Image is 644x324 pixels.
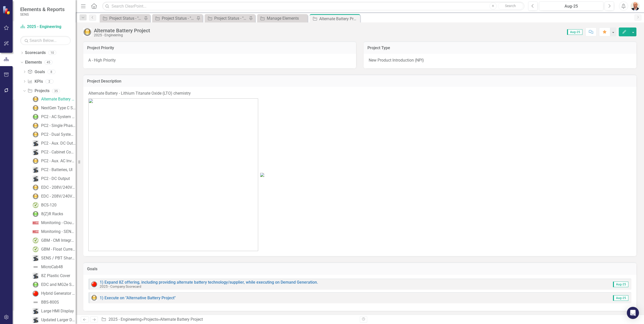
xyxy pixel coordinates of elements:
[47,70,56,74] div: 8
[153,15,195,21] a: Project Status - "B" Priorities
[41,238,76,243] div: GBM - CMI Integration
[41,150,76,154] div: PC2 - Cabinet Config., Stainless
[109,15,143,21] div: Project Status - "A" Priorities
[214,15,248,21] div: Project Status - "C" Priorities
[41,274,70,278] div: 8Z Plastic Cover
[100,295,176,300] a: 1) Execute on "Alternative Battery Project"
[3,6,11,15] img: ClearPoint Strategy
[33,317,39,323] img: Roadmap
[613,282,628,287] span: Aug-25
[94,33,150,37] div: 2025 - Engineering
[498,3,523,10] button: Search
[31,95,76,103] a: Alternate Battery Project
[41,203,57,207] div: BCS-120
[41,221,76,225] div: Monitoring - Cloud Enablement
[505,4,516,8] span: Search
[31,139,76,147] a: PC2 - Aux. DC Output
[31,298,59,306] a: BBS-800S
[258,15,306,21] a: Manage Elements
[33,114,39,120] img: Green: On Track
[48,51,56,55] div: 10
[87,46,352,50] h3: Project Priority
[41,318,76,322] div: Updated Larger Display / Accessory Board
[41,132,76,137] div: PC2 - Dual System / Redundancy, Thermal Mgmt., Insulated
[160,317,203,322] div: Alternate Battery Project
[28,79,43,85] a: KPIs
[52,89,60,93] div: 35
[20,6,65,12] span: Elements & Reports
[31,148,76,156] a: PC2 - Cabinet Config., Stainless
[31,183,76,192] a: EDC - 208V/240V 3-Ph, 500/1000VDC
[631,2,640,11] img: Don Nohavec
[31,236,76,245] a: GBM - CMI Integration
[31,210,63,218] a: 8(Z)R Racks
[41,106,76,110] div: NextGen Type C Sensor & 8Z w/ Battery Monitoring
[33,184,39,191] img: Yellow: At Risk/Needs Attention
[33,202,39,208] img: Completed
[109,317,142,322] a: 2025 - Engineering
[33,167,39,173] img: Roadmap
[41,291,76,296] div: Hybrid Generator Proof of Concept
[41,176,70,181] div: PC2 - DC Output
[541,3,602,9] div: Aug-25
[33,264,39,270] img: Not Defined
[31,281,76,289] a: EDC and MG2e Seismic
[41,282,76,287] div: EDC and MG2e Seismic
[33,308,39,314] img: Roadmap
[31,130,76,139] a: PC2 - Dual System / Redundancy, Thermal Mgmt., Insulated
[41,141,76,146] div: PC2 - Aux. DC Output
[41,256,76,260] div: SENS / PBT Shared Controller (SC5)
[31,192,76,200] a: EDC - 208V/240V 1-Ph, 24V/48/120VDC, 100A
[45,79,53,84] div: 2
[88,91,631,97] p: Alternate Battery - Lithium Titanate Oxide (LTO) chemistry
[41,168,72,172] div: PC2 - Batteries, UI
[33,193,39,199] img: Yellow: At Risk/Needs Attention
[319,16,359,22] div: Alternate Battery Project
[41,123,76,128] div: PC2 - Single Phase, MG2e
[33,211,39,217] img: Green: On Track
[25,60,42,65] a: Elements
[20,36,71,45] input: Search Below...
[369,58,424,63] span: New Product Introduction (NPI)
[539,2,603,11] button: Aug-25
[367,46,633,50] h3: Project Type
[206,15,248,21] a: Project Status - "C" Priorities
[41,115,76,119] div: PC2 - AC System Components (Google) "Gemini"
[41,97,76,101] div: Alternate Battery Project
[101,317,356,322] div: » »
[31,254,76,262] a: SENS / PBT Shared Controller (SC5)
[31,219,76,227] a: Monitoring - Cloud Enablement
[31,263,63,271] a: MicroCab48
[31,245,76,253] a: GBM - Float Current Sensor
[41,265,63,269] div: MicroCab48
[41,309,74,313] div: Large HMI Display
[88,58,116,63] span: A - High Priority
[41,194,76,199] div: EDC - 208V/240V 1-Ph, 24V/48/120VDC, 100A
[102,2,524,11] input: Search ClearPoint...
[31,228,76,236] a: Monitoring - SENS Integration
[33,220,39,226] img: Cancelled
[31,166,72,174] a: PC2 - Batteries, UI
[100,280,318,285] a: 1) Expand 8Z offering, including providing alternate battery technology/supplier, while executing...
[31,316,76,324] a: Updated Larger Display / Accessory Board
[101,15,143,21] a: Project Status - "A" Priorities
[41,212,63,216] div: 8(Z)R Racks
[87,267,633,271] h3: Goals
[25,50,46,56] a: Scorecards
[41,159,76,163] div: PC2 - Aux. AC Inverter, Seismic
[31,272,70,280] a: 8Z Plastic Cover
[33,140,39,146] img: Roadmap
[567,29,582,35] span: Aug-25
[33,123,39,129] img: Yellow: At Risk/Needs Attention
[162,15,195,21] div: Project Status - "B" Priorities
[33,282,39,288] img: Green: On Track
[87,79,633,84] h3: Project Description
[33,273,39,279] img: Roadmap
[88,98,258,251] img: mceclip0%20v3.png
[20,12,65,16] small: SENS
[613,295,628,301] span: Aug-25
[144,317,158,322] a: Projects
[31,157,76,165] a: PC2 - Aux. AC Inverter, Seismic
[33,96,39,102] img: Yellow: At Risk/Needs Attention
[33,149,39,155] img: Roadmap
